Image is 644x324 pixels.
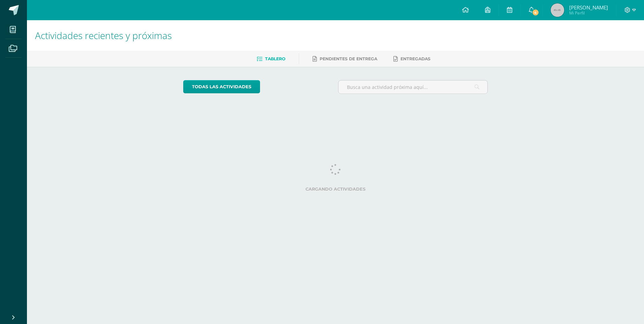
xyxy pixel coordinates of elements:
[400,56,430,61] span: Entregadas
[183,187,488,192] label: Cargando actividades
[320,56,377,61] span: Pendientes de entrega
[313,54,377,64] a: Pendientes de entrega
[339,80,488,94] input: Busca una actividad próxima aquí...
[393,54,430,64] a: Entregadas
[257,54,285,64] a: Tablero
[35,29,172,42] span: Actividades recientes y próximas
[532,9,539,16] span: 4
[569,10,608,16] span: Mi Perfil
[183,80,260,93] a: todas las Actividades
[569,4,608,11] span: [PERSON_NAME]
[551,3,564,17] img: 45x45
[265,56,285,61] span: Tablero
